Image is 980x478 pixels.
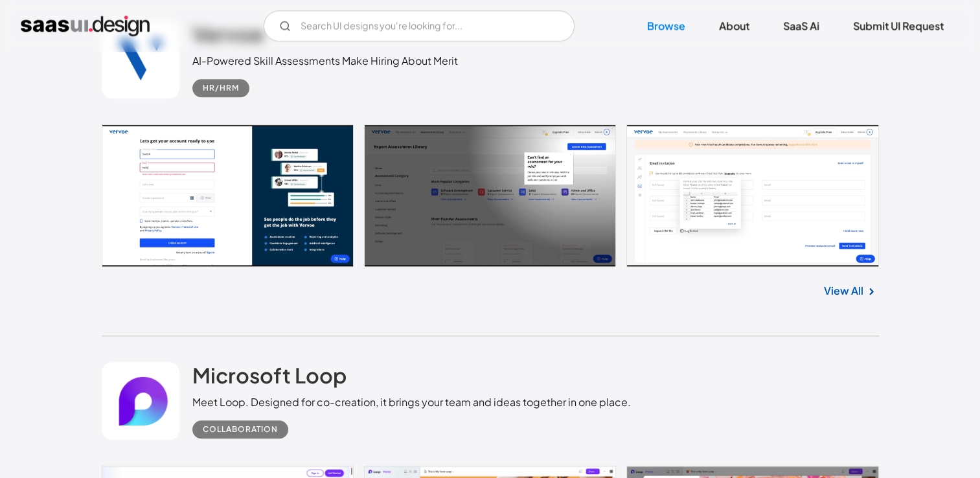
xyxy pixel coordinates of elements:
a: About [703,12,765,40]
a: SaaS Ai [768,12,835,40]
div: Collaboration [203,422,278,437]
a: Submit UI Request [838,12,959,40]
a: home [21,16,150,36]
div: Meet Loop. Designed for co-creation, it brings your team and ideas together in one place. [192,394,631,410]
div: HR/HRM [203,80,239,96]
input: Search UI designs you're looking for... [264,10,575,41]
a: Browse [632,12,701,40]
a: View All [824,283,863,299]
form: Email Form [264,10,575,41]
a: Microsoft Loop [192,362,347,394]
div: AI-Powered Skill Assessments Make Hiring About Merit [192,53,458,69]
h2: Microsoft Loop [192,362,347,388]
